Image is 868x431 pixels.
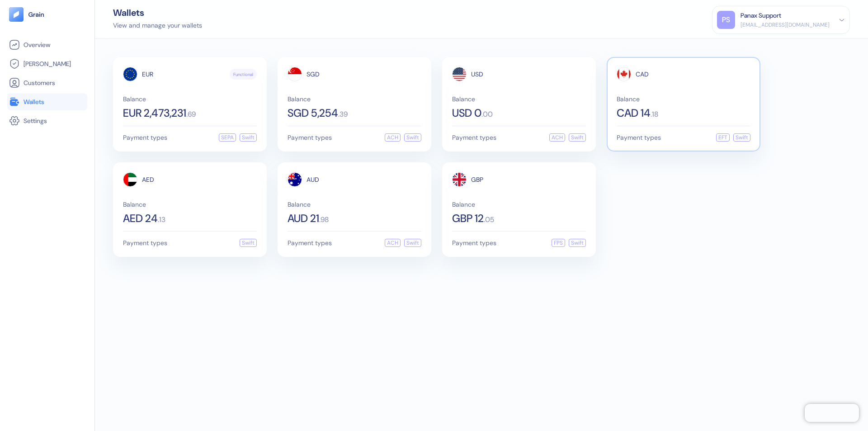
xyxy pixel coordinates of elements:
img: logo-tablet-V2.svg [9,7,24,22]
div: ACH [385,239,401,247]
span: CAD 14 [617,108,651,118]
div: Panax Support [741,11,781,20]
a: [PERSON_NAME] [9,58,85,69]
span: Settings [24,116,47,125]
span: AED 24 [123,213,158,224]
span: Customers [24,78,55,87]
span: Balance [617,96,750,102]
div: Swift [569,239,586,247]
span: . 39 [338,111,348,118]
span: Payment types [452,240,496,246]
span: Payment types [123,240,167,246]
span: Balance [123,96,257,102]
span: Balance [288,96,421,102]
div: ACH [549,133,565,142]
span: . 98 [319,216,329,223]
span: Balance [452,96,586,102]
div: Swift [733,133,750,142]
div: PS [717,11,735,29]
span: AUD 21 [288,213,319,224]
span: USD [471,71,483,77]
span: CAD [636,71,649,77]
a: Overview [9,39,85,50]
div: ACH [385,133,401,142]
a: Settings [9,115,85,126]
div: View and manage your wallets [113,21,202,30]
img: logo [28,11,45,18]
span: Balance [452,201,586,208]
span: EUR [142,71,153,77]
div: FPS [552,239,565,247]
div: Swift [569,133,586,142]
span: Balance [288,201,421,208]
div: Swift [240,133,257,142]
div: [EMAIL_ADDRESS][DOMAIN_NAME] [741,21,830,29]
span: Payment types [288,134,332,141]
a: Customers [9,77,85,88]
span: . 00 [481,111,493,118]
a: Wallets [9,96,85,107]
span: AUD [307,176,319,183]
span: . 13 [158,216,165,223]
span: Functional [233,71,253,78]
div: Swift [240,239,257,247]
div: Swift [404,133,421,142]
span: AED [142,176,154,183]
span: [PERSON_NAME] [24,59,71,68]
div: Swift [404,239,421,247]
span: SGD [307,71,320,77]
div: Wallets [113,8,202,17]
span: Payment types [617,134,661,141]
span: EUR 2,473,231 [123,108,186,118]
span: . 05 [484,216,494,223]
div: EFT [716,133,730,142]
span: SGD 5,254 [288,108,338,118]
span: Payment types [123,134,167,141]
span: Payment types [288,240,332,246]
span: USD 0 [452,108,481,118]
span: GBP 12 [452,213,484,224]
span: Overview [24,40,50,49]
div: SEPA [219,133,236,142]
span: Wallets [24,97,44,106]
span: . 18 [651,111,658,118]
iframe: Chatra live chat [805,404,859,422]
span: GBP [471,176,483,183]
span: Balance [123,201,257,208]
span: . 69 [186,111,196,118]
span: Payment types [452,134,496,141]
